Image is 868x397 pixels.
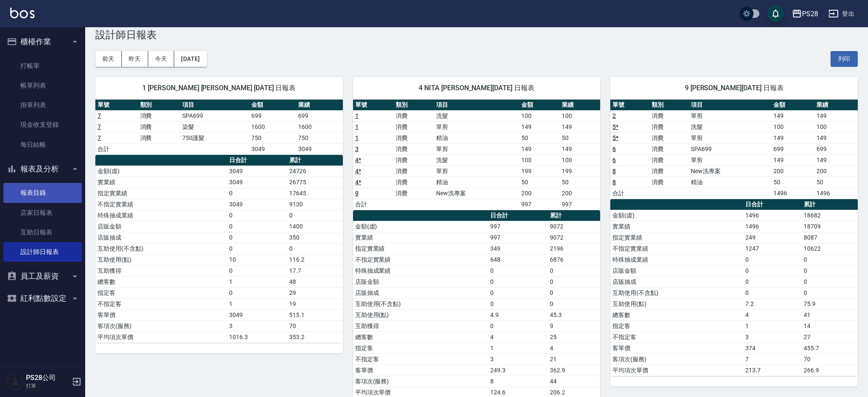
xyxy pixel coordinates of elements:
[3,56,82,76] a: 打帳單
[825,6,858,22] button: 登出
[95,309,227,320] td: 客單價
[814,100,858,111] th: 業績
[610,210,743,221] td: 金額(虛)
[560,188,600,199] td: 200
[814,177,858,188] td: 50
[95,177,227,188] td: 實業績
[249,143,296,154] td: 3049
[548,354,601,365] td: 21
[488,376,548,387] td: 8
[227,309,287,320] td: 3049
[227,166,287,177] td: 3049
[610,265,743,276] td: 店販金額
[743,298,802,309] td: 7.2
[95,100,343,155] table: a dense table
[802,254,858,265] td: 0
[287,254,343,265] td: 116.2
[610,199,858,376] table: a dense table
[548,343,601,354] td: 4
[610,100,650,111] th: 單號
[689,121,771,132] td: 洗髮
[519,110,560,121] td: 100
[519,132,560,143] td: 50
[180,121,249,132] td: 染髮
[353,221,488,232] td: 金額(虛)
[548,287,601,298] td: 0
[548,298,601,309] td: 0
[95,287,227,298] td: 指定客
[353,254,488,265] td: 不指定實業績
[287,265,343,276] td: 17.7
[3,242,82,262] a: 設計師日報表
[548,376,601,387] td: 44
[488,232,548,243] td: 997
[814,166,858,177] td: 200
[488,354,548,365] td: 3
[548,232,601,243] td: 9072
[814,110,858,121] td: 149
[689,110,771,121] td: 單剪
[434,177,519,188] td: 精油
[287,210,343,221] td: 0
[560,166,600,177] td: 199
[548,309,601,320] td: 45.3
[488,298,548,309] td: 0
[802,331,858,343] td: 27
[7,373,24,390] img: Person
[98,134,101,141] a: 7
[353,365,488,376] td: 客單價
[548,265,601,276] td: 0
[802,365,858,376] td: 266.9
[287,276,343,287] td: 48
[296,121,343,132] td: 1600
[548,243,601,254] td: 2196
[353,298,488,309] td: 互助使用(不含點)
[650,110,689,121] td: 消費
[394,110,434,121] td: 消費
[743,309,802,320] td: 4
[689,100,771,111] th: 項目
[353,320,488,331] td: 互助獲得
[488,365,548,376] td: 249.3
[296,100,343,111] th: 業績
[610,221,743,232] td: 實業績
[802,265,858,276] td: 0
[287,331,343,343] td: 353.2
[394,132,434,143] td: 消費
[95,100,138,111] th: 單號
[394,154,434,166] td: 消費
[767,5,784,22] button: save
[488,254,548,265] td: 648
[743,221,802,232] td: 1496
[394,100,434,111] th: 類別
[560,199,600,210] td: 997
[802,298,858,309] td: 75.9
[95,254,227,265] td: 互助使用(點)
[227,287,287,298] td: 0
[249,132,296,143] td: 750
[743,232,802,243] td: 249
[610,309,743,320] td: 總客數
[95,155,343,343] table: a dense table
[650,121,689,132] td: 消費
[814,154,858,166] td: 149
[98,112,101,119] a: 7
[519,199,560,210] td: 997
[771,154,815,166] td: 149
[814,188,858,199] td: 1496
[610,254,743,265] td: 特殊抽成業績
[610,331,743,343] td: 不指定客
[650,100,689,111] th: 類別
[227,155,287,166] th: 日合計
[612,179,616,186] a: 8
[394,121,434,132] td: 消費
[743,320,802,331] td: 1
[287,232,343,243] td: 350
[363,84,590,92] span: 4 NITA [PERSON_NAME][DATE] 日報表
[353,343,488,354] td: 指定客
[3,265,82,287] button: 員工及薪資
[3,115,82,134] a: 現金收支登錄
[743,276,802,287] td: 0
[814,121,858,132] td: 100
[519,121,560,132] td: 149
